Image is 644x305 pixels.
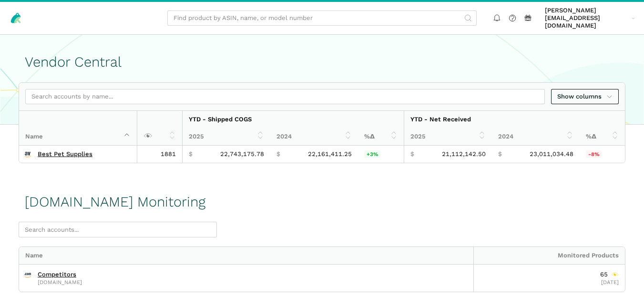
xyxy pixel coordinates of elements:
th: 2024: activate to sort column ascending [492,128,580,145]
span: $ [498,150,502,158]
span: $ [276,150,280,158]
div: 65 [600,271,619,278]
span: Show columns [557,92,613,101]
td: 2.63% [358,146,404,163]
input: Search accounts by name... [25,89,545,105]
th: 2024: activate to sort column ascending [270,128,358,145]
a: Competitors [38,271,76,278]
strong: YTD - Shipped COGS [189,116,252,123]
a: Show columns [551,89,619,105]
span: $ [189,150,193,158]
th: 2025: activate to sort column ascending [404,128,492,145]
div: Monitored Products [473,247,625,264]
span: [DATE] [601,279,619,285]
th: 2025: activate to sort column ascending [182,128,270,145]
h1: [DOMAIN_NAME] Monitoring [25,194,205,210]
th: Name : activate to sort column descending [19,111,137,145]
a: Best Pet Supplies [38,150,92,158]
th: %Δ: activate to sort column ascending [580,128,625,145]
h1: Vendor Central [25,54,619,70]
span: 22,743,175.78 [220,150,264,158]
a: [PERSON_NAME][EMAIL_ADDRESS][DOMAIN_NAME] [542,5,638,31]
input: Find product by ASIN, name, or model number [167,10,477,26]
span: [DOMAIN_NAME] [38,280,82,285]
td: -8.25% [580,146,625,163]
th: : activate to sort column ascending [137,111,182,145]
span: 22,161,411.25 [308,150,352,158]
span: -8% [586,150,602,158]
strong: YTD - Net Received [410,116,471,123]
span: [PERSON_NAME][EMAIL_ADDRESS][DOMAIN_NAME] [545,7,628,30]
span: $ [410,150,414,158]
div: Name [19,247,473,264]
span: 23,011,034.48 [530,150,573,158]
td: 1881 [137,146,182,163]
input: Search accounts... [19,222,217,237]
span: +3% [364,150,380,158]
span: 21,112,142.50 [442,150,486,158]
th: %Δ: activate to sort column ascending [358,128,404,145]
